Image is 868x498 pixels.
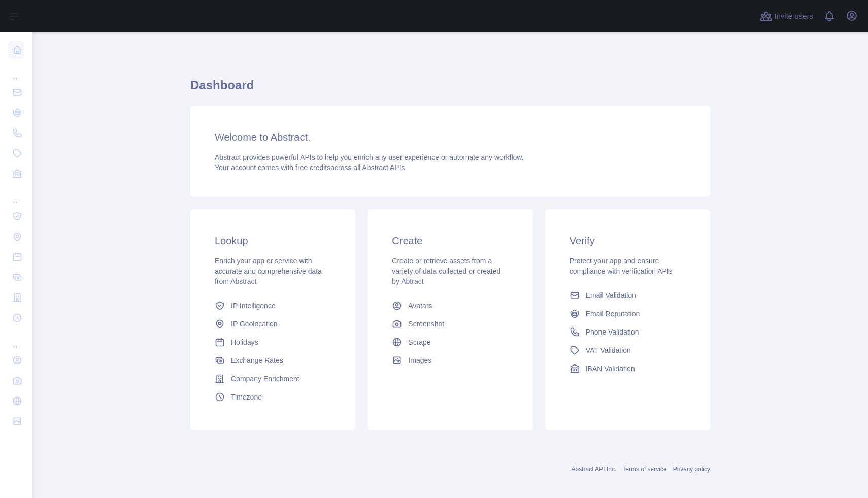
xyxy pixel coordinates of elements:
[211,351,335,370] a: Exchange Rates
[215,257,322,285] span: Enrich your app or service with accurate and comprehensive data from Abstract
[565,323,690,341] a: Phone Validation
[570,257,673,275] span: Protect your app and ensure compliance with verification APIs
[8,61,24,81] div: ...
[565,359,690,378] a: IBAN Validation
[392,257,500,285] span: Create or retrieve assets from a variety of data collected or created by Abtract
[586,363,635,374] span: IBAN Validation
[673,466,710,473] a: Privacy policy
[231,355,283,366] span: Exchange Rates
[215,153,524,161] span: Abstract provides powerful APIs to help you enrich any user experience or automate any workflow.
[211,370,335,388] a: Company Enrichment
[231,337,258,347] span: Holidays
[388,333,512,351] a: Scrape
[565,305,690,323] a: Email Reputation
[211,333,335,351] a: Holidays
[388,351,512,370] a: Images
[211,296,335,315] a: IP Intelligence
[231,392,262,402] span: Timezone
[215,130,686,144] h3: Welcome to Abstract.
[8,329,24,349] div: ...
[388,296,512,315] a: Avatars
[572,466,617,473] a: Abstract API Inc.
[408,301,432,311] span: Avatars
[215,163,407,172] span: Your account comes with across all Abstract APIs.
[586,345,631,355] span: VAT Validation
[565,341,690,359] a: VAT Validation
[586,309,640,319] span: Email Reputation
[8,185,24,205] div: ...
[211,315,335,333] a: IP Geolocation
[392,234,508,248] h3: Create
[231,319,278,329] span: IP Geolocation
[570,234,686,248] h3: Verify
[622,466,666,473] a: Terms of service
[231,374,299,384] span: Company Enrichment
[565,286,690,305] a: Email Validation
[586,290,636,301] span: Email Validation
[295,163,330,172] span: free credits
[774,11,813,22] span: Invite users
[211,388,335,406] a: Timezone
[758,8,815,24] button: Invite users
[408,319,444,329] span: Screenshot
[586,327,639,337] span: Phone Validation
[388,315,512,333] a: Screenshot
[190,77,710,102] h1: Dashboard
[231,301,276,311] span: IP Intelligence
[408,355,431,366] span: Images
[408,337,430,347] span: Scrape
[215,234,331,248] h3: Lookup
